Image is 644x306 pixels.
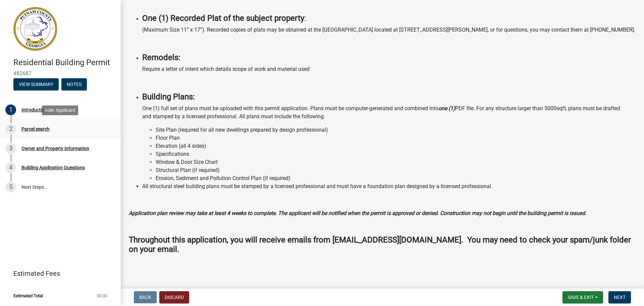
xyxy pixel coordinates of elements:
[142,104,636,121] p: One (1) full set of plans must be uploaded with this permit application. Plans must be computer-g...
[142,13,304,23] strong: One (1) Recorded Plat of the subject property
[142,182,636,190] li: All structural steel building plans must be stamped by a licensed professional and must have a fo...
[139,295,151,300] span: Back
[61,82,87,87] wm-modal-confirm: Notes
[21,107,47,112] div: Introduction
[21,165,85,170] div: Building Application Questions
[13,82,59,87] wm-modal-confirm: Summary
[5,143,16,154] div: 3
[5,124,16,134] div: 2
[142,92,195,101] strong: Building Plans:
[156,126,636,134] li: Site Plan (required for all new dwellings prepared by design professional)
[156,150,636,158] li: Specifications
[5,267,110,280] a: Estimated Fees
[13,58,115,68] h4: Residential Building Permit
[61,78,87,90] button: Notes
[13,70,107,77] span: 482687
[13,7,57,51] img: Putnam County, Georgia
[614,295,626,300] span: Next
[156,134,636,142] li: Floor Plan
[142,26,636,34] p: (Maximum Size 11” x 17”). Recorded copies of plats may be obtained at the [GEOGRAPHIC_DATA] locat...
[159,291,189,303] button: Discard
[21,127,50,131] div: Parcel search
[13,78,59,90] button: View Summary
[42,105,78,115] div: Role: Applicant
[156,166,636,174] li: Structural Plan (if required)
[97,294,107,298] span: $0.00
[156,174,636,182] li: Erosion, Sediment and Pollution Control Plan (if required)
[156,158,636,166] li: Window & Door Size Chart
[21,146,89,151] div: Owner and Property Information
[156,142,636,150] li: Elevation (all 4 sides)
[142,65,636,73] p: Require a letter of intent which details scope of work and material used
[5,182,16,192] div: 5
[142,13,636,23] h4: :
[13,294,43,298] span: Estimated Total
[142,53,180,62] strong: Remodels:
[568,295,594,300] span: Save & Exit
[5,162,16,173] div: 4
[129,235,631,254] strong: Throughout this application, you will receive emails from [EMAIL_ADDRESS][DOMAIN_NAME]. You may n...
[438,105,455,112] strong: one (1)
[562,291,603,303] button: Save & Exit
[129,210,586,216] strong: Application plan review may take at least 4 weeks to complete. The applicant will be notified whe...
[5,104,16,115] div: 1
[134,291,157,303] button: Back
[608,291,631,303] button: Next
